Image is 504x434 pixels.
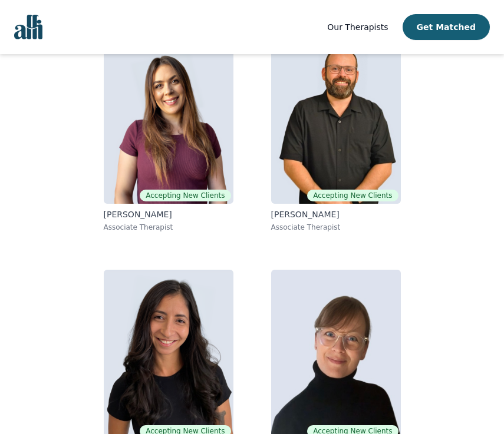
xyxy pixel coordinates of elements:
img: Natalie Taylor [104,34,233,204]
a: Josh CadieuxAccepting New Clients[PERSON_NAME]Associate Therapist [262,25,410,241]
span: Our Therapists [327,22,388,32]
button: Get Matched [403,14,490,40]
a: Our Therapists [327,20,388,34]
p: Associate Therapist [271,223,401,232]
span: Accepting New Clients [307,190,398,201]
p: Associate Therapist [104,223,233,232]
a: Natalie TaylorAccepting New Clients[PERSON_NAME]Associate Therapist [94,25,243,241]
span: Accepting New Clients [140,190,230,201]
img: alli logo [14,15,42,39]
p: [PERSON_NAME] [104,208,233,220]
img: Josh Cadieux [271,34,401,204]
p: [PERSON_NAME] [271,208,401,220]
